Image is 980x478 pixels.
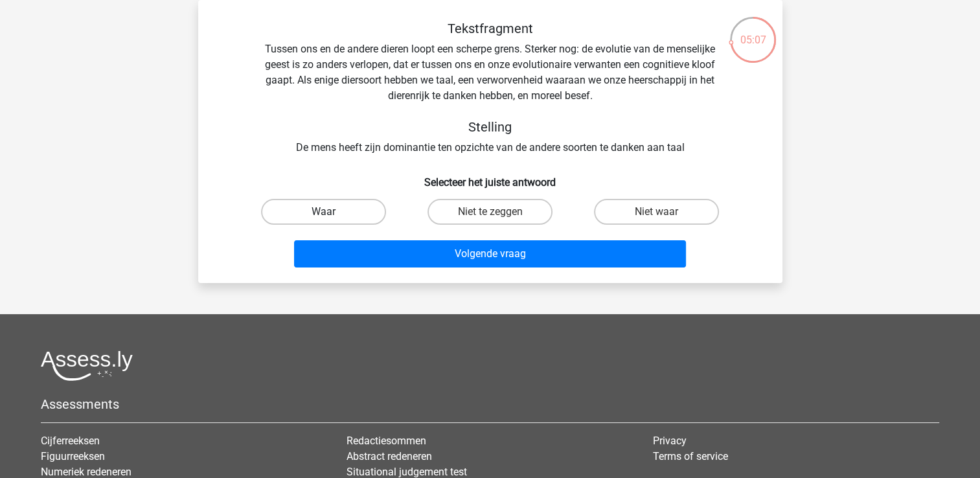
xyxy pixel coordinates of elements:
img: Assessly logo [41,350,133,381]
label: Niet waar [594,199,719,225]
a: Cijferreeksen [41,435,100,447]
a: Numeriek redeneren [41,466,131,478]
h5: Assessments [41,396,939,412]
button: Volgende vraag [294,240,686,267]
a: Redactiesommen [347,435,426,447]
h5: Tekstfragment [260,21,720,36]
label: Waar [261,199,386,225]
a: Figuurreeksen [41,450,105,462]
a: Privacy [653,435,687,447]
a: Abstract redeneren [347,450,432,462]
a: Situational judgement test [347,466,467,478]
a: Terms of service [653,450,728,462]
label: Niet te zeggen [427,199,553,225]
h6: Selecteer het juiste antwoord [219,166,762,188]
div: Tussen ons en de andere dieren loopt een scherpe grens. Sterker nog: de evolutie van de menselijk... [219,21,762,155]
div: 05:07 [729,16,777,48]
h5: Stelling [260,119,720,135]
